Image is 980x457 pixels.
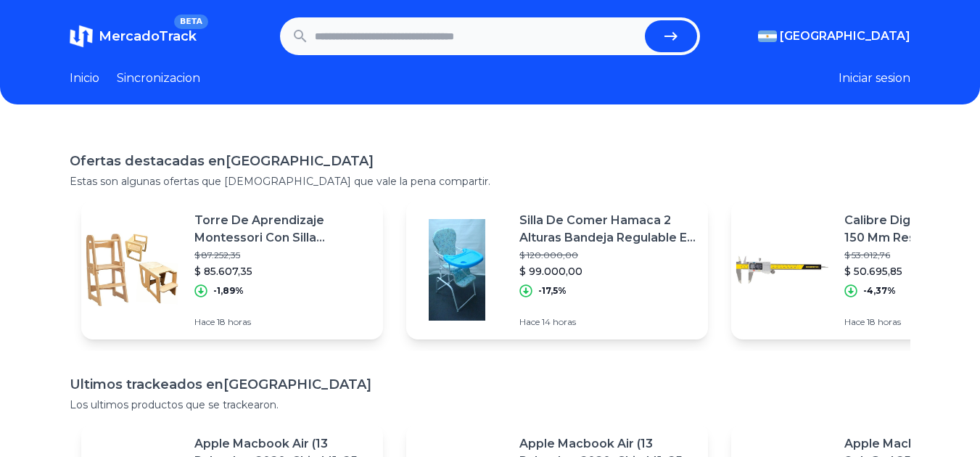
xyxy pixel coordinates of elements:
[117,70,200,87] a: Sincronizacion
[519,264,696,279] p: $ 99.000,00
[70,374,910,395] h1: Ultimos trackeados en [GEOGRAPHIC_DATA]
[70,151,910,171] h1: Ofertas destacadas en [GEOGRAPHIC_DATA]
[863,285,896,297] p: -4,37%
[758,28,910,45] button: [GEOGRAPHIC_DATA]
[731,219,833,321] img: Featured image
[81,200,383,339] a: Featured imageTorre De Aprendizaje Montessori Con Silla Montessori$ 87.252,35$ 85.607,35-1,89%Hac...
[70,70,99,87] a: Inicio
[81,219,183,321] img: Featured image
[99,28,197,44] span: MercadoTrack
[519,250,696,261] p: $ 120.000,00
[839,70,910,87] button: Iniciar sesion
[70,25,197,48] a: MercadoTrackBETA
[519,212,696,247] p: Silla De Comer Hamaca 2 Alturas Bandeja Regulable En Distanc
[538,285,567,297] p: -17,5%
[174,15,208,29] span: BETA
[70,174,910,189] p: Estas son algunas ofertas que [DEMOGRAPHIC_DATA] que vale la pena compartir.
[194,250,371,261] p: $ 87.252,35
[406,200,708,339] a: Featured imageSilla De Comer Hamaca 2 Alturas Bandeja Regulable En Distanc$ 120.000,00$ 99.000,00...
[406,219,508,321] img: Featured image
[194,316,371,328] p: Hace 18 horas
[213,285,244,297] p: -1,89%
[519,316,696,328] p: Hace 14 horas
[194,264,371,279] p: $ 85.607,35
[194,212,371,247] p: Torre De Aprendizaje Montessori Con Silla Montessori
[70,398,910,412] p: Los ultimos productos que se trackearon.
[780,28,910,45] span: [GEOGRAPHIC_DATA]
[758,30,777,42] img: Argentina
[70,25,93,48] img: MercadoTrack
